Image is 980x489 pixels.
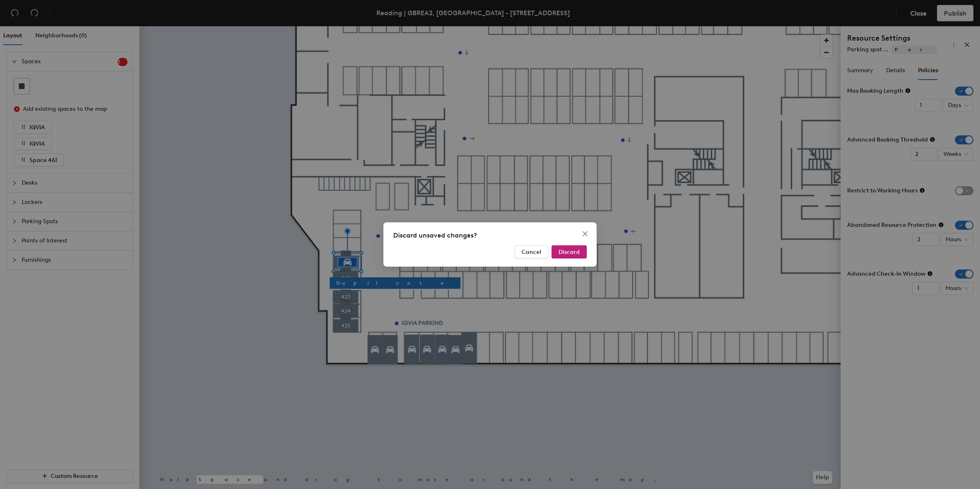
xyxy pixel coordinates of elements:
button: Cancel [515,245,548,258]
span: Discard [558,249,580,256]
span: Close [579,231,592,237]
div: Discard unsaved changes? [393,231,587,240]
button: Discard [552,245,587,258]
span: close [582,231,588,237]
span: Cancel [522,249,541,256]
button: Close [579,227,592,240]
